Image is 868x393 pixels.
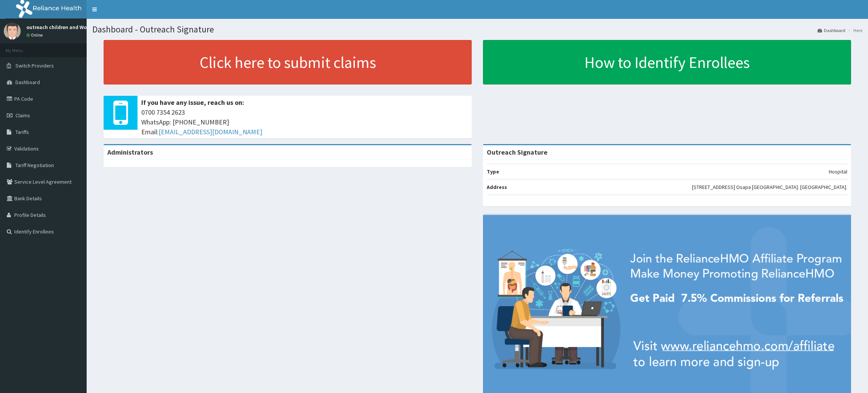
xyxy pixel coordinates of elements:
[15,162,54,169] span: Tariff Negotiation
[26,32,44,38] a: Online
[141,98,244,107] b: If you have any issue, reach us on:
[15,79,40,86] span: Dashboard
[487,184,507,190] b: Address
[104,40,472,84] a: Click here to submit claims
[159,127,262,136] a: [EMAIL_ADDRESS][DOMAIN_NAME]
[4,23,21,40] img: User Image
[818,27,845,34] a: Dashboard
[487,168,499,175] b: Type
[487,148,547,157] strong: Outreach Signature
[92,25,862,34] h1: Dashboard - Outreach Signature
[15,129,29,135] span: Tariffs
[692,183,847,191] p: [STREET_ADDRESS] Osapa [GEOGRAPHIC_DATA]. [GEOGRAPHIC_DATA].
[483,40,851,84] a: How to Identify Enrollees
[846,27,862,34] li: Here
[829,168,847,175] p: Hospital
[15,112,30,119] span: Claims
[107,148,153,157] b: Administrators
[15,62,54,69] span: Switch Providers
[26,25,118,30] p: outreach children and Women Hospital
[141,107,468,137] span: 0700 7354 2623 WhatsApp: [PHONE_NUMBER] Email:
